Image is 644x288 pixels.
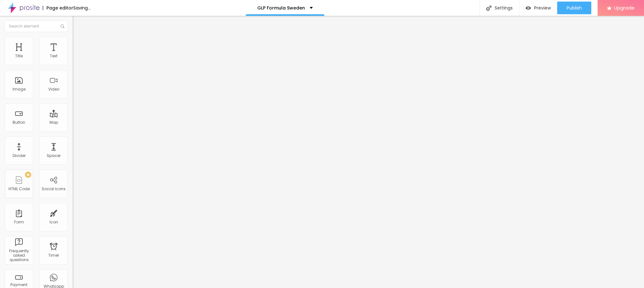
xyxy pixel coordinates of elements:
div: Map [50,120,58,125]
input: Search element [5,21,68,32]
div: Social Icons [42,187,66,191]
button: Publish [557,2,591,14]
p: GLP Formula Sweden [257,6,305,10]
span: Upgrade [614,5,635,10]
div: Button [13,120,25,125]
div: Frequently asked questions [6,249,31,262]
div: Form [14,220,24,224]
span: Preview [534,5,551,10]
div: Title [15,54,23,58]
div: Divider [13,153,26,158]
iframe: Editor [73,16,644,288]
span: Publish [567,5,582,10]
img: view-1.svg [526,5,531,11]
button: Preview [519,2,557,14]
div: Video [48,87,59,91]
div: Timer [48,253,59,258]
div: Image [13,87,26,91]
div: Icon [50,220,58,224]
div: Page editor [43,6,73,10]
img: Icone [486,5,492,11]
div: Text [50,54,57,58]
div: Spacer [47,153,61,158]
img: Icone [61,24,64,28]
div: Saving... [73,6,91,10]
div: HTML Code [9,187,30,191]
